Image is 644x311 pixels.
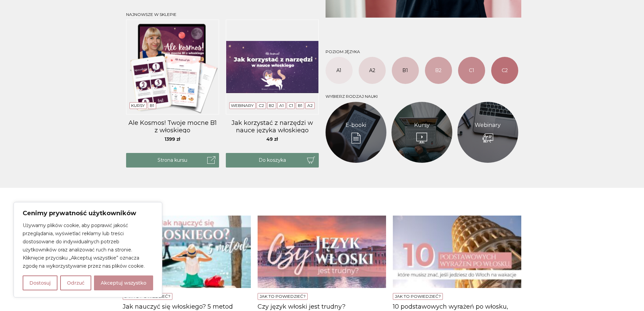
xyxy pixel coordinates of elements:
span: 49 [266,136,278,142]
a: B2 [269,103,274,108]
button: Dostosuj [23,275,57,290]
a: B1 [150,103,154,108]
a: Webinary [475,121,501,129]
span: 1399 [165,136,180,142]
h3: Poziom języka [326,49,518,54]
a: Kursy [131,103,145,108]
p: Cenimy prywatność użytkowników [23,209,153,217]
a: C2 [259,103,264,108]
button: Odrzuć [60,275,91,290]
h3: Wybierz rodzaj nauki [326,94,518,99]
a: Jak to powiedzieć? [260,294,306,299]
a: Webinary [231,103,254,108]
a: B2 [425,57,452,84]
button: Do koszyka [226,153,319,168]
a: Kursy [414,121,430,129]
a: E-booki [345,121,366,129]
a: C1 [289,103,293,108]
a: A2 [307,103,313,108]
a: Strona kursu [126,153,219,168]
a: C2 [491,57,518,84]
a: B1 [298,103,302,108]
a: C1 [458,57,485,84]
a: A1 [279,103,284,108]
a: A1 [326,57,353,84]
a: Jak korzystać z narzędzi w nauce języka włoskiego [226,119,319,133]
a: Ale Kosmos! Twoje mocne B1 z włoskiego [126,119,219,133]
a: A2 [359,57,386,84]
a: Jak to powiedzieć? [395,294,441,299]
a: B1 [392,57,419,84]
h3: Włoskielove [123,208,522,213]
button: Akceptuj wszystko [94,275,153,290]
h3: Najnowsze w sklepie [126,12,319,17]
p: Używamy plików cookie, aby poprawić jakość przeglądania, wyświetlać reklamy lub treści dostosowan... [23,221,153,270]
